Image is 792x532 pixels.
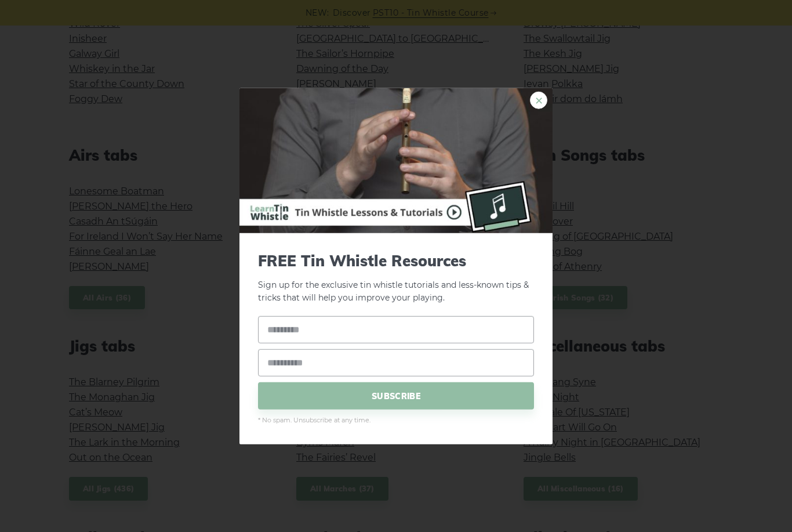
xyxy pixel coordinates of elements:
[258,251,534,269] span: FREE Tin Whistle Resources
[239,88,553,233] img: Tin Whistle Buying Guide Preview
[258,251,534,305] p: Sign up for the exclusive tin whistle tutorials and less-known tips & tricks that will help you i...
[530,91,547,108] a: ×
[258,415,534,426] span: * No spam. Unsubscribe at any time.
[258,382,534,410] span: SUBSCRIBE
